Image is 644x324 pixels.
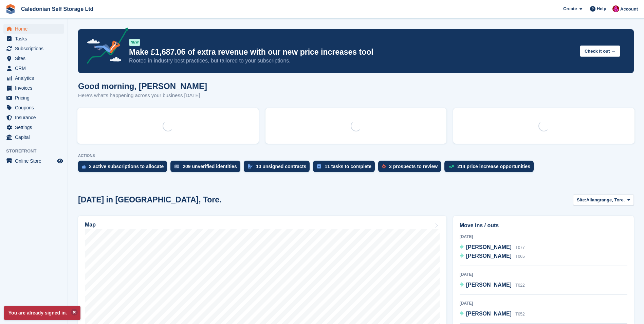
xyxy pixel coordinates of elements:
span: Site: [577,197,586,203]
a: menu [3,73,64,83]
span: Sites [15,54,56,63]
a: 3 prospects to review [378,161,444,176]
h2: [DATE] in [GEOGRAPHIC_DATA], Tore. [78,195,222,204]
a: [PERSON_NAME] T052 [460,310,525,319]
a: [PERSON_NAME] T077 [460,243,525,252]
a: 214 price increase opportunities [444,161,537,176]
div: 2 active subscriptions to allocate [89,164,164,169]
h2: Move ins / outs [460,221,627,230]
span: Home [15,24,56,34]
span: Pricing [15,93,56,103]
div: [DATE] [460,234,627,240]
span: [PERSON_NAME] [466,311,512,317]
a: 2 active subscriptions to allocate [78,161,170,176]
img: price_increase_opportunities-93ffe204e8149a01c8c9dc8f82e8f89637d9d84a8eef4429ea346261dce0b2c0.svg [448,165,454,168]
img: price-adjustments-announcement-icon-8257ccfd72463d97f412b2fc003d46551f7dbcb40ab6d574587a9cd5c0d94... [81,28,129,66]
span: Help [597,5,606,12]
a: [PERSON_NAME] T022 [460,281,525,290]
a: menu [3,132,64,142]
span: T077 [515,245,525,250]
div: 11 tasks to complete [325,164,371,169]
span: T052 [515,312,525,317]
a: menu [3,24,64,34]
span: Invoices [15,83,56,93]
p: You are already signed in. [4,306,80,320]
img: verify_identity-adf6edd0f0f0b5bbfe63781bf79b02c33cf7c696d77639b501bdc392416b5a36.svg [174,164,179,168]
img: task-75834270c22a3079a89374b754ae025e5fb1db73e45f91037f5363f120a921f8.svg [317,164,321,168]
a: menu [3,44,64,53]
p: Here's what's happening across your business [DATE] [78,92,207,100]
img: prospect-51fa495bee0391a8d652442698ab0144808aea92771e9ea1ae160a38d050c398.svg [382,164,386,168]
a: 209 unverified identities [170,161,244,176]
span: Subscriptions [15,44,56,53]
div: 3 prospects to review [389,164,438,169]
span: Coupons [15,103,56,112]
span: Account [620,6,638,13]
h1: Good morning, [PERSON_NAME] [78,82,207,91]
a: 11 tasks to complete [313,161,378,176]
span: Capital [15,132,56,142]
span: CRM [15,64,56,73]
p: Rooted in industry best practices, but tailored to your subscriptions. [129,57,574,65]
a: menu [3,123,64,132]
span: Analytics [15,73,56,83]
img: active_subscription_to_allocate_icon-d502201f5373d7db506a760aba3b589e785aa758c864c3986d89f69b8ff3... [82,164,86,169]
a: menu [3,54,64,63]
a: menu [3,64,64,73]
span: T065 [515,254,525,259]
a: menu [3,34,64,43]
button: Check it out → [580,46,620,57]
a: menu [3,156,64,166]
span: Storefront [6,148,68,155]
span: Create [563,5,577,12]
div: 10 unsigned contracts [256,164,307,169]
span: [PERSON_NAME] [466,244,512,250]
img: Donald Mathieson [612,5,619,12]
span: [PERSON_NAME] [466,282,512,288]
p: Make £1,687.06 of extra revenue with our new price increases tool [129,47,574,57]
div: [DATE] [460,300,627,306]
a: menu [3,83,64,93]
span: Insurance [15,113,56,122]
a: [PERSON_NAME] T065 [460,252,525,261]
div: 214 price increase opportunities [457,164,530,169]
button: Site: Allangrange, Tore. [573,194,634,205]
div: 209 unverified identities [183,164,237,169]
h2: Map [85,222,96,228]
a: menu [3,103,64,112]
a: Caledonian Self Storage Ltd [18,3,96,15]
a: menu [3,113,64,122]
span: [PERSON_NAME] [466,253,512,259]
a: menu [3,93,64,103]
span: Settings [15,123,56,132]
img: contract_signature_icon-13c848040528278c33f63329250d36e43548de30e8caae1d1a13099fd9432cc5.svg [248,164,253,168]
span: Tasks [15,34,56,43]
p: ACTIONS [78,154,634,158]
img: stora-icon-8386f47178a22dfd0bd8f6a31ec36ba5ce8667c1dd55bd0f319d3a0aa187defe.svg [5,4,16,14]
a: 10 unsigned contracts [244,161,313,176]
span: T022 [515,283,525,288]
div: NEW [129,39,140,46]
div: [DATE] [460,271,627,277]
span: Online Store [15,156,56,166]
span: Allangrange, Tore. [586,197,625,203]
a: Preview store [56,157,64,165]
